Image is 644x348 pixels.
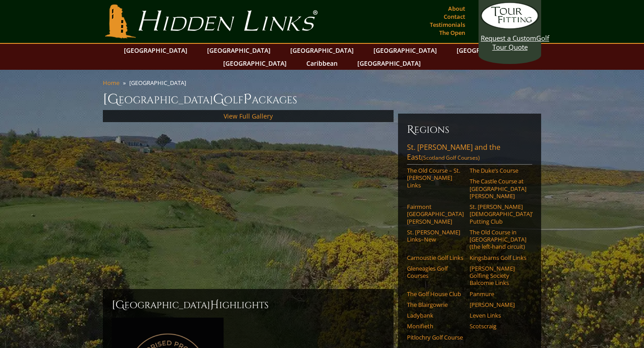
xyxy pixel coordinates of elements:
a: Kingsbarns Golf Links [470,254,526,261]
a: [GEOGRAPHIC_DATA] [452,44,525,57]
a: Request a CustomGolf Tour Quote [481,2,539,51]
a: Caribbean [302,57,342,70]
a: [PERSON_NAME] [470,301,526,308]
a: About [446,2,467,15]
span: (Scotland Golf Courses) [421,154,480,161]
h2: [GEOGRAPHIC_DATA] ighlights [112,298,385,312]
a: The Blairgowrie [407,301,464,308]
a: Scotscraig [470,323,526,330]
a: Leven Links [470,312,526,319]
a: Panmure [470,290,526,297]
span: P [243,90,252,108]
h1: [GEOGRAPHIC_DATA] olf ackages [103,90,541,108]
span: G [213,90,224,108]
a: St. [PERSON_NAME] Links–New [407,229,464,243]
a: The Golf House Club [407,290,464,297]
a: The Open [437,26,467,39]
a: The Castle Course at [GEOGRAPHIC_DATA][PERSON_NAME] [470,178,526,199]
a: [GEOGRAPHIC_DATA] [353,57,425,70]
a: The Duke’s Course [470,167,526,174]
a: Monifieth [407,323,464,330]
span: H [210,298,219,312]
a: St. [PERSON_NAME] and the East(Scotland Golf Courses) [407,142,532,165]
a: Testimonials [428,18,467,31]
a: Gleneagles Golf Courses [407,265,464,280]
a: Carnoustie Golf Links [407,254,464,261]
a: Home [103,79,119,87]
span: Request a Custom [481,34,536,42]
a: St. [PERSON_NAME] [DEMOGRAPHIC_DATA]’ Putting Club [470,203,526,225]
a: Ladybank [407,312,464,319]
a: [GEOGRAPHIC_DATA] [286,44,358,57]
a: Contact [441,10,467,23]
a: [GEOGRAPHIC_DATA] [119,44,192,57]
a: The Old Course – St. [PERSON_NAME] Links [407,167,464,189]
a: [GEOGRAPHIC_DATA] [203,44,275,57]
a: Pitlochry Golf Course [407,334,464,341]
a: [GEOGRAPHIC_DATA] [369,44,441,57]
li: [GEOGRAPHIC_DATA] [129,79,190,87]
a: [PERSON_NAME] Golfing Society Balcomie Links [470,265,526,287]
a: Fairmont [GEOGRAPHIC_DATA][PERSON_NAME] [407,203,464,225]
h6: Regions [407,123,532,137]
a: The Old Course in [GEOGRAPHIC_DATA] (the left-hand circuit) [470,229,526,250]
a: [GEOGRAPHIC_DATA] [219,57,291,70]
a: View Full Gallery [224,112,273,120]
